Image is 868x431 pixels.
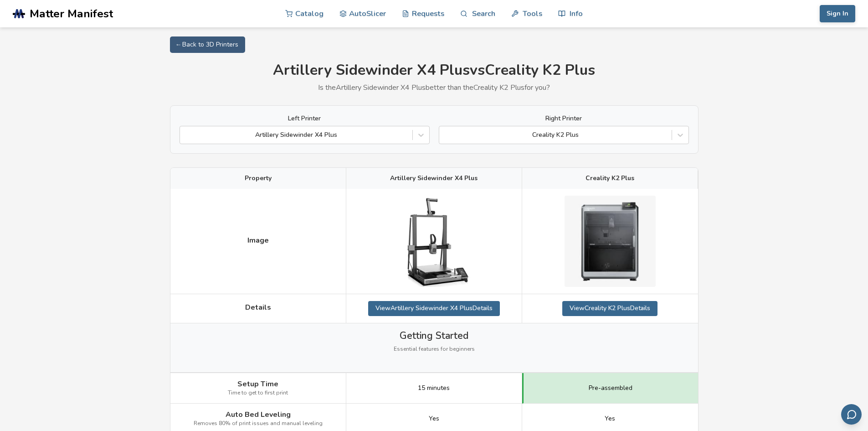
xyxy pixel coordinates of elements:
[180,115,430,122] label: Left Printer
[226,410,291,419] span: Auto Bed Leveling
[170,36,245,53] a: ← Back to 3D Printers
[586,175,634,182] span: Creality K2 Plus
[400,330,468,341] span: Getting Started
[589,384,632,392] span: Pre-assembled
[247,236,269,244] span: Image
[245,303,271,312] span: Details
[562,301,657,316] a: ViewCreality K2 PlusDetails
[245,175,272,182] span: Property
[30,7,113,20] span: Matter Manifest
[390,175,478,182] span: Artillery Sidewinder X4 Plus
[228,390,288,396] span: Time to get to first print
[170,83,699,92] p: Is the Artillery Sidewinder X4 Plus better than the Creality K2 Plus for you?
[237,380,278,388] span: Setup Time
[185,131,186,139] input: Artillery Sidewinder X4 Plus
[820,5,855,22] button: Sign In
[388,196,479,287] img: Artillery Sidewinder X4 Plus
[368,301,500,316] a: ViewArtillery Sidewinder X4 PlusDetails
[565,196,656,287] img: Creality K2 Plus
[439,115,689,122] label: Right Printer
[194,421,323,427] span: Removes 80% of print issues and manual leveling
[170,62,699,79] h1: Artillery Sidewinder X4 Plus vs Creality K2 Plus
[418,384,450,392] span: 15 minutes
[444,131,446,139] input: Creality K2 Plus
[841,404,862,425] button: Send feedback via email
[605,415,615,422] span: Yes
[394,346,475,353] span: Essential features for beginners
[429,415,439,422] span: Yes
